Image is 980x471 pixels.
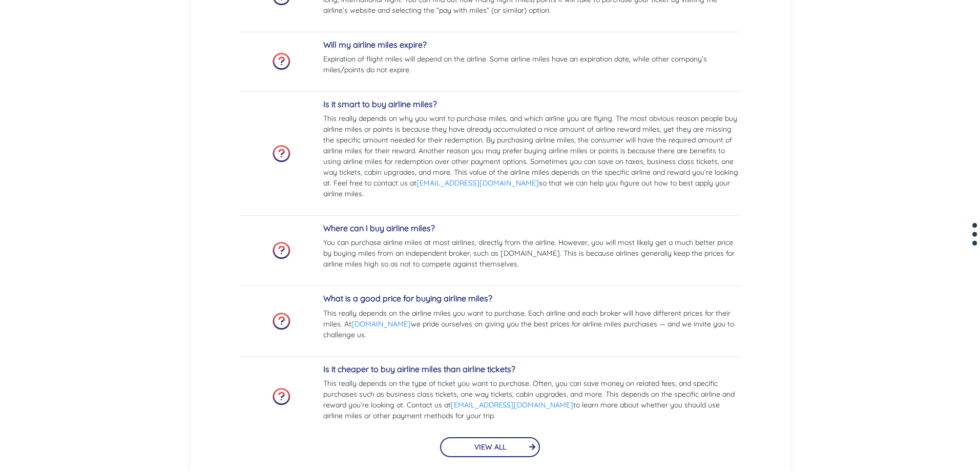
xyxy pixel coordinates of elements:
[323,294,741,303] h5: What is a good price for buying airline miles?
[323,54,741,75] p: Expiration of flight miles will depend on the airline. Some airline miles have an expiration date...
[323,364,741,374] h5: Is it cheaper to buy airline miles than airline tickets?
[273,145,290,162] img: faq-icon.png
[323,308,741,340] p: This really depends on the airline miles you want to purchase. Each airline and each broker will ...
[416,178,539,188] a: [EMAIL_ADDRESS][DOMAIN_NAME]
[323,223,741,233] h5: Where can I buy airline miles?
[351,319,411,329] a: [DOMAIN_NAME]
[273,388,290,405] img: faq-icon.png
[323,99,741,109] h5: Is it smart to buy airline miles?
[273,53,290,70] img: faq-icon.png
[451,400,573,409] a: [EMAIL_ADDRESS][DOMAIN_NAME]
[440,437,540,457] button: VIEW ALL
[323,113,741,199] p: This really depends on why you want to purchase miles, and which airline you are flying. The most...
[273,313,290,330] img: faq-icon.png
[273,242,290,259] img: faq-icon.png
[440,441,540,452] a: VIEW ALL
[323,40,741,50] h5: Will my airline miles expire?
[323,237,741,270] p: You can purchase airline miles at most airlines, directly from the airline. However, you will mos...
[323,378,741,421] p: This really depends on the type of ticket you want to purchase. Often, you can save money on rela...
